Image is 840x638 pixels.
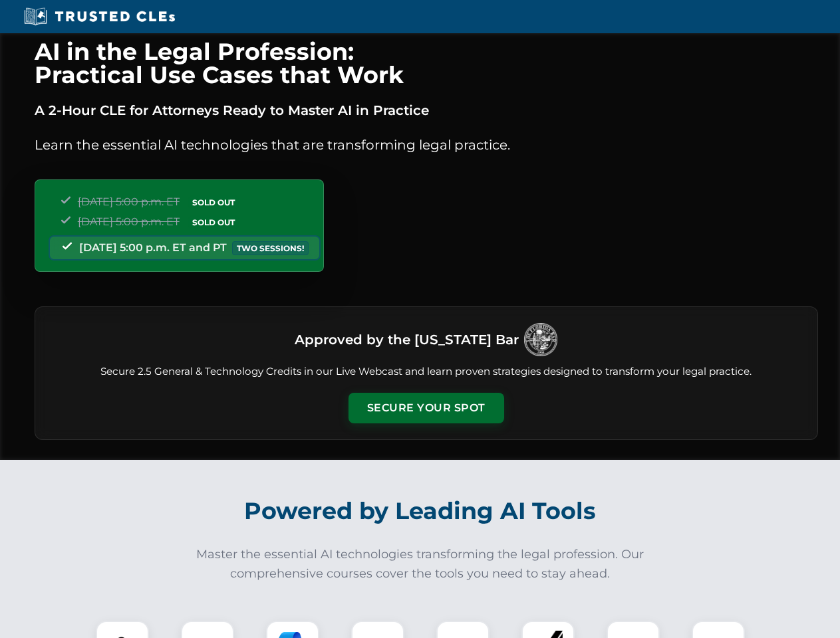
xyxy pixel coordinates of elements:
span: [DATE] 5:00 p.m. ET [78,215,180,228]
button: Secure Your Spot [349,393,504,423]
h3: Approved by the [US_STATE] Bar [295,328,519,352]
img: Trusted CLEs [20,7,179,27]
img: Logo [524,323,557,356]
h1: AI in the Legal Profession: Practical Use Cases that Work [35,40,818,86]
p: Secure 2.5 General & Technology Credits in our Live Webcast and learn proven strategies designed ... [51,364,801,379]
span: SOLD OUT [188,195,239,209]
p: Master the essential AI technologies transforming the legal profession. Our comprehensive courses... [188,545,653,584]
p: Learn the essential AI technologies that are transforming legal practice. [35,134,818,156]
span: SOLD OUT [188,215,239,229]
p: A 2-Hour CLE for Attorneys Ready to Master AI in Practice [35,100,818,121]
span: [DATE] 5:00 p.m. ET [78,195,180,208]
h2: Powered by Leading AI Tools [52,488,789,534]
